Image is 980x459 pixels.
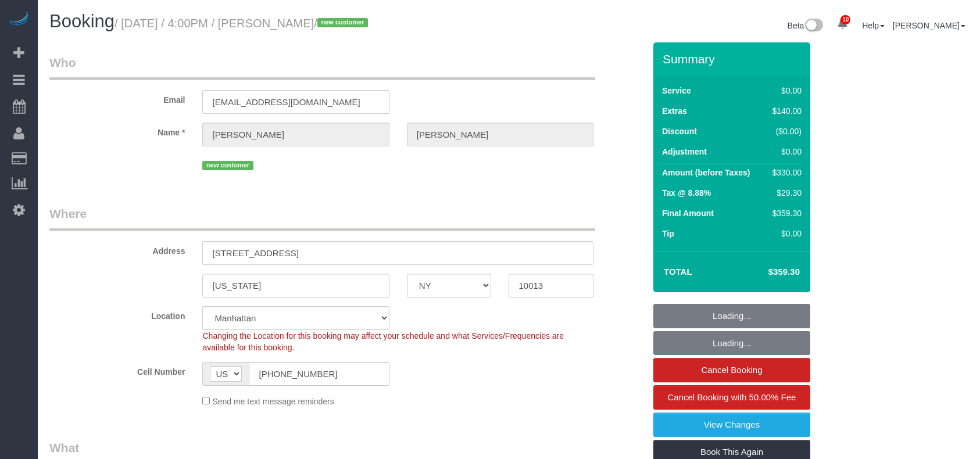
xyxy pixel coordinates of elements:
[407,123,593,146] input: Last Name
[662,228,674,239] label: Tip
[41,306,194,322] label: Location
[49,54,595,80] legend: Who
[115,17,371,30] small: / [DATE] / 4:00PM / [PERSON_NAME]
[768,146,802,157] div: $0.00
[653,413,810,437] a: View Changes
[663,52,804,66] h3: Summary
[662,125,697,137] label: Discount
[202,161,253,170] span: new customer
[788,21,824,30] a: Beta
[41,123,194,138] label: Name *
[509,274,593,297] input: Zip Code
[804,19,823,34] img: New interface
[49,11,115,31] span: Booking
[249,362,389,386] input: Cell Number
[662,105,687,117] label: Extras
[49,205,595,231] legend: Where
[768,125,802,137] div: ($0.00)
[653,385,810,410] a: Cancel Booking with 50.00% Fee
[768,167,802,178] div: $330.00
[7,12,30,28] img: Automaid Logo
[768,228,802,239] div: $0.00
[41,90,194,106] label: Email
[202,123,389,146] input: First Name
[893,21,965,30] a: [PERSON_NAME]
[662,146,707,157] label: Adjustment
[202,331,564,352] span: Changing the Location for this booking may affect your schedule and what Services/Frequencies are...
[202,274,389,297] input: City
[662,85,691,96] label: Service
[768,207,802,219] div: $359.30
[314,17,371,30] span: /
[862,21,885,30] a: Help
[768,105,802,117] div: $140.00
[41,362,194,378] label: Cell Number
[41,241,194,257] label: Address
[768,187,802,199] div: $29.30
[768,85,802,96] div: $0.00
[668,392,796,402] span: Cancel Booking with 50.00% Fee
[664,267,692,277] strong: Total
[840,15,850,24] span: 10
[662,187,711,199] label: Tax @ 8.88%
[831,12,854,37] a: 10
[662,207,714,219] label: Final Amount
[653,358,810,382] a: Cancel Booking
[212,397,334,406] span: Send me text message reminders
[202,90,389,114] input: Email
[317,18,368,27] span: new customer
[662,167,750,178] label: Amount (before Taxes)
[734,267,800,277] h4: $359.30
